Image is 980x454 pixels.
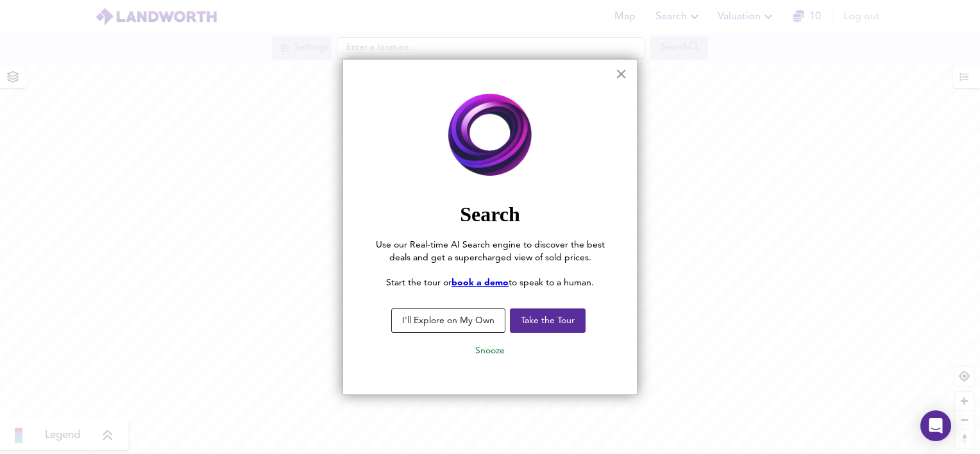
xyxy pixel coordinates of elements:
[391,308,505,333] button: I'll Explore on My Own
[369,202,611,226] h2: Search
[615,63,627,84] button: Close
[510,308,586,333] button: Take the Tour
[465,339,515,362] button: Snooze
[369,85,611,186] img: Employee Photo
[369,239,611,264] p: Use our Real-time AI Search engine to discover the best deals and get a supercharged view of sold...
[452,278,509,287] a: book a demo
[920,410,951,441] div: Open Intercom Messenger
[386,278,452,287] span: Start the tour or
[509,278,594,287] span: to speak to a human.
